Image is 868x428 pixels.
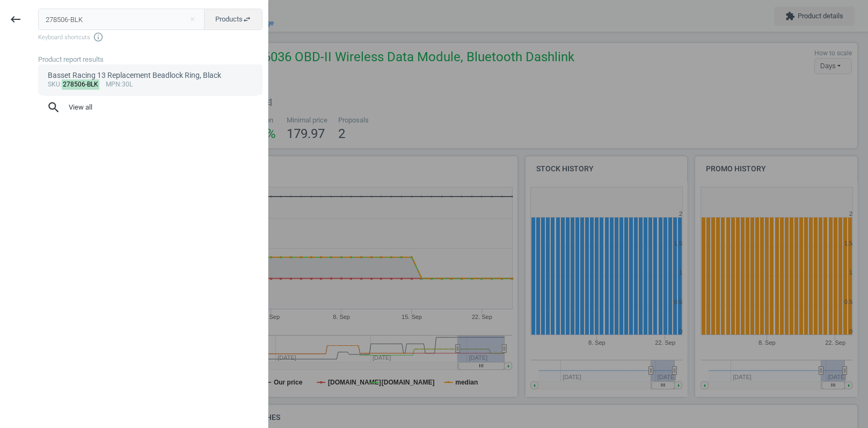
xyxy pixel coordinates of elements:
span: sku [48,81,60,88]
span: mpn [106,81,120,88]
div: Basset Racing 13 Replacement Beadlock Ring, Black [48,70,253,81]
span: Keyboard shortcuts [38,32,262,42]
span: View all [47,100,254,114]
input: Enter the SKU or product name [38,9,205,30]
div: : :30L [48,81,253,89]
div: Product report results [38,55,268,64]
button: searchView all [38,96,262,119]
i: search [47,100,61,114]
i: keyboard_backspace [9,13,22,26]
mark: 278506-BLK [62,79,100,90]
button: Close [184,14,200,24]
i: info_outline [93,32,104,42]
button: keyboard_backspace [3,7,28,32]
button: Productsswap_horiz [204,9,262,30]
i: swap_horiz [243,15,251,24]
span: Products [215,14,251,24]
